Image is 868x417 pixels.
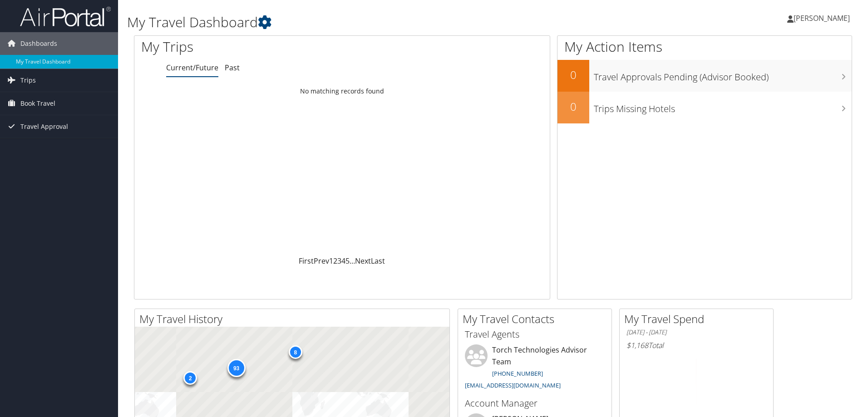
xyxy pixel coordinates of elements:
span: Trips [20,69,36,92]
a: 4 [341,256,345,266]
span: [PERSON_NAME] [794,13,850,23]
a: [PERSON_NAME] [787,5,859,32]
a: First [299,256,314,266]
a: 1 [329,256,333,266]
a: Current/Future [166,63,218,73]
h2: 0 [557,99,589,114]
h2: My Travel Contacts [463,311,612,327]
h3: Travel Agents [465,328,605,341]
h2: My Travel History [139,311,449,327]
a: 3 [337,256,341,266]
h2: 0 [557,67,589,83]
h1: My Trips [141,37,370,56]
a: Past [225,63,240,73]
a: 0Travel Approvals Pending (Advisor Booked) [557,60,852,92]
a: Last [371,256,385,266]
a: Prev [314,256,329,266]
h1: My Travel Dashboard [127,13,615,32]
h3: Account Manager [465,397,605,410]
div: 93 [227,359,245,377]
div: 2 [183,371,197,385]
li: Torch Technologies Advisor Team [460,344,609,393]
a: Next [355,256,371,266]
div: 8 [288,345,302,359]
a: [EMAIL_ADDRESS][DOMAIN_NAME] [465,381,561,389]
a: 0Trips Missing Hotels [557,92,852,123]
span: Book Travel [20,92,55,115]
h6: [DATE] - [DATE] [626,328,766,337]
h3: Trips Missing Hotels [594,98,852,115]
span: $1,168 [626,340,648,350]
a: 2 [333,256,337,266]
h1: My Action Items [557,37,852,56]
span: … [350,256,355,266]
h6: Total [626,340,766,350]
span: Dashboards [20,32,57,55]
h2: My Travel Spend [624,311,773,327]
td: No matching records found [134,83,550,99]
img: airportal-logo.png [20,6,111,27]
span: Travel Approval [20,115,68,138]
a: 5 [345,256,350,266]
h3: Travel Approvals Pending (Advisor Booked) [594,66,852,83]
a: [PHONE_NUMBER] [492,369,543,378]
